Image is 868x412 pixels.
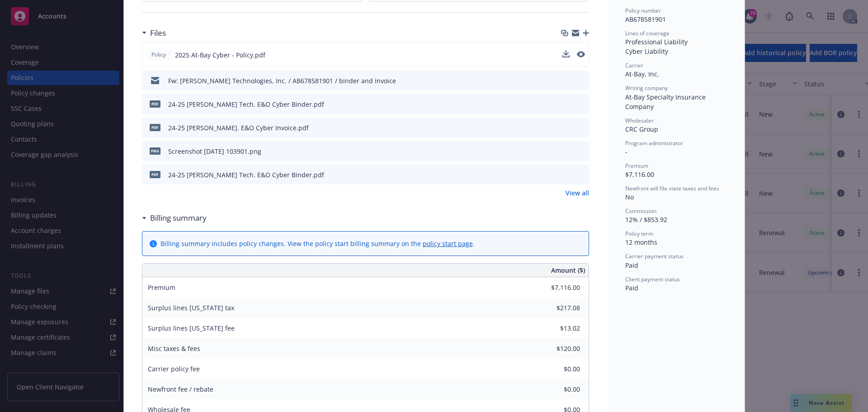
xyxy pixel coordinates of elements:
span: Paid [625,284,638,292]
span: Wholesaler [625,117,654,124]
span: At-Bay Specialty Insurance Company [625,93,708,111]
button: download file [563,170,570,180]
span: Lines of coverage [625,29,670,37]
span: Policy term [625,230,653,237]
div: 24-25 [PERSON_NAME] Tech. E&O Cyber Binder.pdf [168,170,324,180]
span: Misc taxes & fees [148,344,200,353]
span: - [625,147,627,156]
button: preview file [577,50,585,60]
span: No [625,193,634,201]
input: 0.00 [527,301,585,315]
button: download file [562,50,570,57]
span: Surplus lines [US_STATE] fee [148,324,235,332]
span: 2025 At-Bay Cyber - Policy.pdf [175,50,265,60]
span: pdf [150,124,160,131]
div: 24-25 [PERSON_NAME]. E&O Cyber Invoice.pdf [168,123,309,133]
span: pdf [150,100,160,107]
input: 0.00 [527,383,585,396]
h3: Billing summary [150,212,207,224]
input: 0.00 [527,362,585,376]
button: download file [563,76,570,85]
div: Billing summary [142,212,207,224]
button: preview file [577,51,585,57]
div: Files [142,27,166,39]
span: $7,116.00 [625,170,654,179]
button: download file [563,99,570,109]
span: CRC Group [625,125,658,133]
span: Policy number [625,7,661,14]
span: Newfront will file state taxes and fees [625,185,719,192]
h3: Files [150,27,166,39]
span: Amount ($) [551,265,585,275]
div: Screenshot [DATE] 103901.png [168,147,261,156]
button: preview file [577,123,585,133]
button: download file [562,50,570,60]
div: Fw: [PERSON_NAME] Technologies, Inc. / AB678581901 / binder and invoice [168,76,396,85]
span: AB678581901 [625,15,666,24]
span: Carrier payment status [625,252,684,260]
span: png [150,147,160,154]
a: View all [566,188,589,198]
div: 24-25 [PERSON_NAME] Tech. E&O Cyber Binder.pdf [168,99,324,109]
span: Client payment status [625,275,680,283]
span: At-Bay, Inc. [625,70,659,78]
button: preview file [577,99,585,109]
span: Carrier [625,62,643,69]
span: Carrier policy fee [148,365,200,373]
button: download file [563,147,570,156]
button: download file [563,123,570,133]
span: Commission [625,207,656,215]
button: preview file [577,170,585,180]
button: preview file [577,76,585,85]
span: pdf [150,171,160,178]
div: Cyber Liability [625,47,726,56]
span: 12 months [625,238,657,246]
input: 0.00 [527,322,585,335]
span: Surplus lines [US_STATE] tax [148,303,234,312]
span: Policy [150,51,168,59]
span: Newfront fee / rebate [148,385,213,393]
div: Professional Liability [625,37,726,47]
span: Writing company [625,84,668,92]
span: Premium [148,283,175,292]
span: Premium [625,162,648,170]
button: preview file [577,147,585,156]
input: 0.00 [527,281,585,294]
input: 0.00 [527,342,585,355]
a: policy start page [423,239,473,248]
span: Paid [625,261,638,270]
span: 12% / $853.92 [625,215,667,224]
span: Program administrator [625,139,683,147]
div: Billing summary includes policy changes. View the policy start billing summary on the . [160,239,475,248]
